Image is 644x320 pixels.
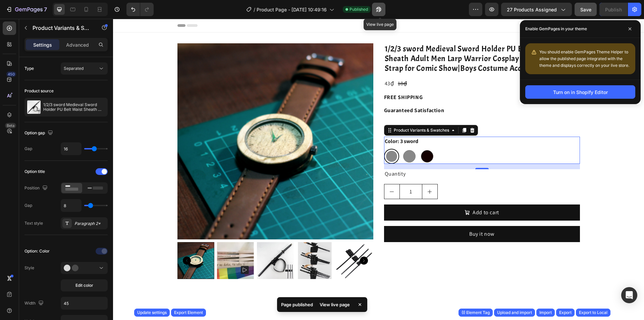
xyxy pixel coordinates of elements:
p: Settings [33,41,52,48]
div: Product Variants & Swatches [279,108,337,115]
input: Auto [61,297,107,309]
span: Separated [64,66,84,71]
button: (I) Element Tag [459,309,493,317]
div: Gap [24,146,32,152]
div: Option: Color [24,248,50,254]
iframe: Design area [113,19,644,320]
div: 18₫ [284,60,294,70]
div: Beta [5,123,16,128]
div: Product source [24,88,54,94]
strong: Guaranteed Satisfaction [271,88,331,95]
p: 1/2/3 sword Medieval Sword Holder PU Belt Waist Sheath Adult Men Larp Warrior Cosplay Leather Buc... [43,102,105,112]
div: Buy it now [356,211,381,219]
button: Publish [599,3,628,16]
div: Style [24,265,34,271]
button: Update settings [134,309,170,317]
button: increment [309,166,324,180]
button: Upload and import [494,309,535,317]
div: Width [24,299,45,308]
button: Show more [271,104,467,112]
p: Advanced [66,41,89,48]
div: Turn on in Shopify Editor [553,89,608,96]
div: Quantity [271,150,467,160]
div: Type [24,65,34,72]
p: Enable GemPages in your theme [525,26,587,32]
h2: 1/2/3 sword Medieval Sword Holder PU Belt Waist Sheath Adult Men Larp Warrior Cosplay Leather Buc... [271,25,467,55]
button: Buy it now [271,207,467,223]
div: Option gap [24,129,54,138]
div: 43₫ [271,60,282,70]
p: Page published [281,301,313,308]
button: Save [575,3,597,16]
strong: FREE SHIPPING [271,75,310,82]
div: Upload and import [497,310,532,316]
div: Gap [24,202,32,209]
div: Open Intercom Messenger [621,287,637,303]
button: 7 [3,3,50,16]
button: Edit color [61,279,108,291]
div: Paragraph 2* [74,221,106,227]
input: Auto [61,199,81,212]
input: quantity [286,166,309,180]
p: Product Variants & Swatches [33,24,90,32]
span: Edit color [75,282,93,288]
span: Published [350,6,368,12]
button: Export [556,309,575,317]
div: Option title [24,169,45,175]
img: product feature img [27,100,41,114]
span: 27 products assigned [507,6,557,13]
button: Export to Local [576,309,610,317]
div: Export Element [174,310,203,316]
button: Carousel Next Arrow [247,238,255,246]
button: Turn on in Shopify Editor [525,85,635,99]
div: (I) Element Tag [462,310,490,316]
span: Product Page - [DATE] 10:49:16 [257,6,327,13]
span: Show more [271,104,298,112]
button: Import [536,309,555,317]
div: Undo/Redo [126,3,154,16]
div: View live page [316,300,354,309]
p: 7 [44,5,47,13]
div: Export to Local [579,310,607,316]
span: You should enable GemPages Theme Helper to allow the published page integrated with the theme and... [539,49,629,68]
div: 450 [6,72,16,77]
div: Import [539,310,552,316]
legend: Color: 3 sword [271,118,306,127]
button: 27 products assigned [501,3,572,16]
div: Export [559,310,572,316]
div: Add to cart [360,190,386,198]
div: Text style [24,220,43,226]
button: Separated [61,62,108,75]
div: Publish [605,6,622,13]
input: Auto [61,143,81,155]
button: Add to cart [271,186,467,202]
div: Position [24,184,49,193]
div: Update settings [137,310,167,316]
button: Export Element [171,309,206,317]
span: / [254,6,255,13]
span: Save [580,7,591,12]
button: decrement [271,166,286,180]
